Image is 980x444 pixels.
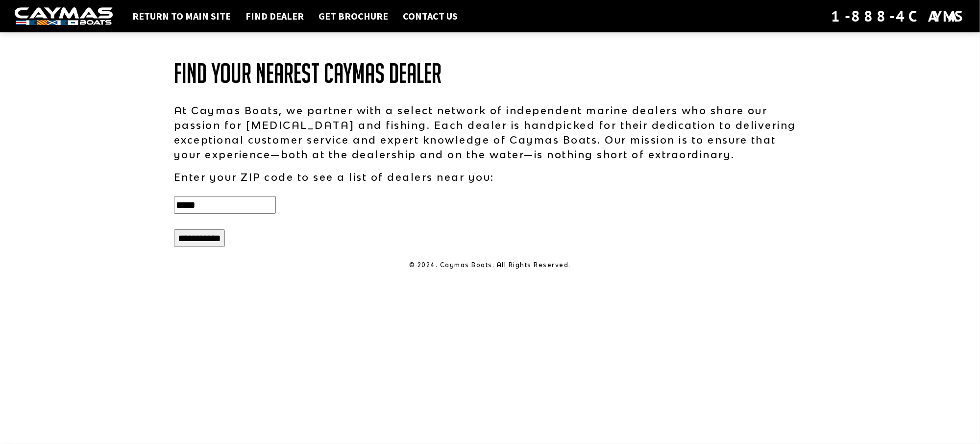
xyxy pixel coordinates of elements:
a: Contact Us [398,10,463,23]
img: white-logo-c9c8dbefe5ff5ceceb0f0178aa75bf4bb51f6bca0971e226c86eb53dfe498488.png [15,7,113,25]
p: At Caymas Boats, we partner with a select network of independent marine dealers who share our pas... [174,103,806,162]
p: © 2024. Caymas Boats. All Rights Reserved. [174,261,806,270]
div: 1-888-4CAYMAS [831,5,965,27]
a: Find Dealer [241,10,309,23]
p: Enter your ZIP code to see a list of dealers near you: [174,170,806,184]
a: Get Brochure [314,10,393,23]
h1: Find Your Nearest Caymas Dealer [174,59,806,88]
a: Return to main site [127,10,236,23]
